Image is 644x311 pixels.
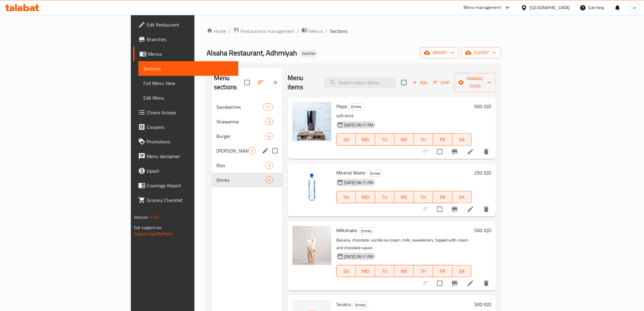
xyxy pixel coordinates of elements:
div: Drinks4 [212,173,283,187]
span: Select to update [433,203,446,216]
a: Upsell [133,164,238,178]
button: TH [414,133,433,146]
span: SA [455,135,469,144]
span: Inactive [299,51,318,56]
button: WE [394,191,414,203]
span: Full Menu View [143,80,233,87]
span: [DATE] 06:11 PM [342,180,376,186]
div: Rizo [216,162,265,169]
div: Drinks [348,103,364,111]
button: FR [433,191,452,203]
div: Burger [216,133,265,140]
a: Coupons [133,120,238,134]
li: / [297,27,299,35]
span: export [467,49,496,57]
button: SA [453,265,472,277]
span: MO [358,193,373,202]
h6: 250 IQD [474,168,491,177]
li: / [325,27,327,35]
span: TH [416,135,431,144]
div: Drinks [367,170,383,177]
div: items [265,176,273,184]
button: Branch-specific-item [447,144,462,159]
span: MO [358,135,373,144]
div: Burger4 [212,129,283,143]
span: 1.0.0 [150,213,159,221]
button: FR [433,265,452,277]
a: Menu disclaimer [133,149,238,164]
span: Sort items [430,78,454,87]
span: Grocery Checklist [147,196,233,204]
button: SU [336,191,356,203]
span: Get support on: [134,224,162,231]
span: Coupons [147,123,233,131]
span: WE [397,267,411,276]
span: Sort sections [254,75,268,90]
button: Manage items [454,73,496,92]
button: SU [336,265,356,277]
a: Grocery Checklist [133,193,238,207]
span: Sections [330,27,347,35]
img: Milkshake [292,226,331,265]
button: delete [479,276,494,291]
span: FR [436,135,450,144]
span: Sinalco [336,300,351,309]
button: Add section [268,75,283,90]
a: Edit Restaurant [133,17,238,32]
button: MO [356,265,375,277]
button: TH [414,265,433,277]
span: 4 [266,119,273,125]
span: Drinks [367,170,383,177]
span: Edit Restaurant [147,21,233,28]
span: Sandwiches [216,103,263,111]
span: Select to update [433,145,446,158]
h6: 500 IQD [474,102,491,111]
span: Select to update [433,277,446,290]
button: MO [356,191,375,203]
button: delete [479,144,494,159]
span: Milkshake [336,226,357,235]
span: Restaurants management [240,27,295,35]
button: Branch-specific-item [447,276,462,291]
span: Menu disclaimer [147,153,233,160]
a: Edit menu item [467,206,474,213]
span: Sort [434,79,450,86]
a: Menus [302,27,323,35]
span: 2 [249,148,256,154]
a: Edit menu item [467,280,474,287]
button: SU [336,133,356,146]
span: Drinks [216,176,265,184]
span: Select all sections [241,76,254,89]
span: WE [397,193,411,202]
span: SU [339,193,353,202]
span: Sections [143,65,233,72]
span: Choice Groups [147,109,233,116]
span: 11 [264,104,273,110]
button: TU [375,265,394,277]
button: export [462,47,501,58]
nav: Menu sections [212,97,283,190]
span: TU [378,267,392,276]
span: Branches [147,36,233,43]
button: SA [453,133,472,146]
div: Sandwiches11 [212,100,283,114]
h6: 500 IQD [474,226,491,235]
span: Drinks [359,228,374,235]
div: Rizo3 [212,158,283,173]
span: 3 [266,163,273,168]
p: Banana, chocolate, vanilla ice cream, milk, sweeteners, topped with cream and chocolate sauce. [336,236,472,252]
button: import [420,47,459,58]
span: Alsaha Restaurant, Adhmiyah [207,46,297,60]
h6: 500 IQD [474,300,491,309]
a: Full Menu View [138,76,238,90]
div: items [265,162,273,169]
a: Menus [133,47,238,61]
span: Shawarma [216,118,265,125]
a: Promotions [133,134,238,149]
span: TU [378,135,392,144]
span: SU [339,267,353,276]
button: WE [394,133,414,146]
